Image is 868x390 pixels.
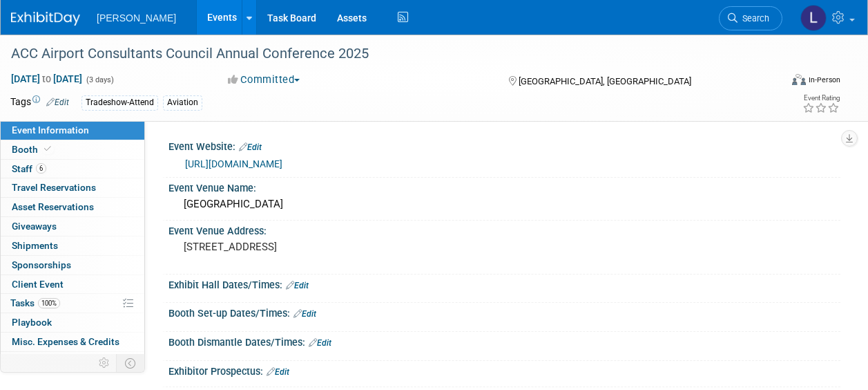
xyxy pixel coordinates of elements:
[93,354,117,372] td: Personalize Event Tab Strip
[85,75,114,84] span: (3 days)
[12,317,52,328] span: Playbook
[12,240,58,251] span: Shipments
[309,338,331,348] a: Edit
[12,163,46,174] span: Staff
[12,221,57,232] span: Giveaways
[1,178,144,197] a: Travel Reservations
[12,182,96,193] span: Travel Reservations
[1,294,144,313] a: Tasks100%
[168,332,840,350] div: Booth Dismantle Dates/Times:
[184,241,433,253] pre: [STREET_ADDRESS]
[168,136,840,154] div: Event Website:
[1,313,144,332] a: Playbook
[792,74,806,85] img: Format-Inperson.png
[40,73,53,84] span: to
[10,73,83,85] span: [DATE] [DATE]
[1,333,144,351] a: Misc. Expenses & Credits
[10,95,69,111] td: Tags
[267,367,289,377] a: Edit
[12,144,54,155] span: Booth
[519,76,691,86] span: [GEOGRAPHIC_DATA], [GEOGRAPHIC_DATA]
[1,236,144,255] a: Shipments
[12,336,119,347] span: Misc. Expenses & Credits
[97,12,176,24] span: [PERSON_NAME]
[737,13,769,24] span: Search
[36,163,46,174] span: 6
[1,198,144,216] a: Asset Reservations
[6,41,769,66] div: ACC Airport Consultants Council Annual Conference 2025
[293,309,316,319] a: Edit
[719,6,782,30] a: Search
[12,201,94,212] span: Asset Reservations
[117,354,145,372] td: Toggle Event Tabs
[12,124,89,136] span: Event Information
[286,281,309,290] a: Edit
[808,75,840,85] div: In-Person
[1,140,144,159] a: Booth
[12,259,71,270] span: Sponsorships
[168,221,840,238] div: Event Venue Address:
[1,275,144,294] a: Client Event
[10,297,60,308] span: Tasks
[44,145,51,153] i: Booth reservation complete
[1,217,144,236] a: Giveaways
[12,279,64,290] span: Client Event
[168,178,840,195] div: Event Venue Name:
[720,72,840,93] div: Event Format
[185,158,282,169] a: [URL][DOMAIN_NAME]
[179,194,830,215] div: [GEOGRAPHIC_DATA]
[11,12,80,26] img: ExhibitDay
[239,142,262,152] a: Edit
[1,256,144,275] a: Sponsorships
[800,5,827,31] img: Lindsey Wolanczyk
[1,160,144,178] a: Staff6
[1,121,144,140] a: Event Information
[168,303,840,321] div: Booth Set-up Dates/Times:
[168,361,840,379] div: Exhibitor Prospectus:
[168,275,840,292] div: Exhibit Hall Dates/Times:
[802,95,840,102] div: Event Rating
[81,95,158,110] div: Tradeshow-Attend
[223,73,305,87] button: Committed
[163,95,202,110] div: Aviation
[38,298,60,308] span: 100%
[46,98,69,107] a: Edit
